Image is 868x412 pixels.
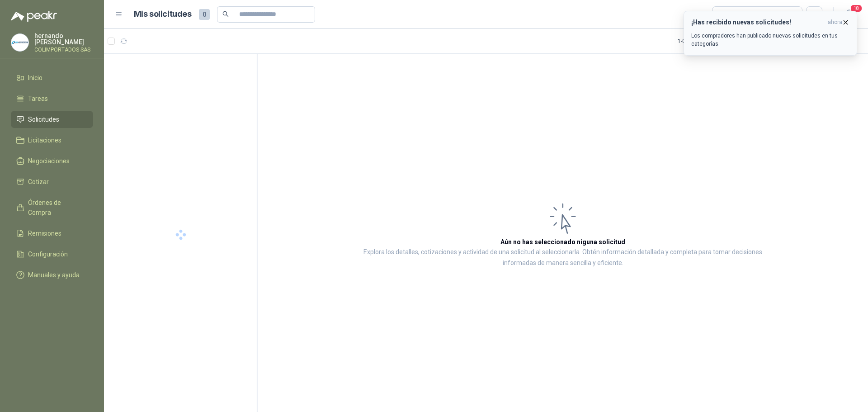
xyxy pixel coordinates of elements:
[28,228,61,238] span: Remisiones
[11,246,93,263] a: Configuración
[34,47,93,52] p: COLIMPORTADOS SAS
[841,6,857,23] button: 18
[691,19,824,26] h3: ¡Has recibido nuevas solicitudes!
[718,9,737,19] div: Todas
[28,270,80,280] span: Manuales y ayuda
[11,132,93,149] a: Licitaciones
[134,8,192,21] h1: Mis solicitudes
[678,34,724,48] div: 1 - 0 de 0
[11,11,57,22] img: Logo peakr
[11,266,93,284] a: Manuales y ayuda
[11,90,93,107] a: Tareas
[684,11,857,56] button: ¡Has recibido nuevas solicitudes!ahora Los compradores han publicado nuevas solicitudes en tus ca...
[28,156,70,166] span: Negociaciones
[28,135,61,145] span: Licitaciones
[348,247,778,269] p: Explora los detalles, cotizaciones y actividad de una solicitud al seleccionarla. Obtén informaci...
[11,69,93,86] a: Inicio
[34,33,93,45] p: hernando [PERSON_NAME]
[28,94,48,104] span: Tareas
[199,9,210,20] span: 0
[28,177,49,187] span: Cotizar
[28,73,42,83] span: Inicio
[28,198,85,218] span: Órdenes de Compra
[691,32,849,48] p: Los compradores han publicado nuevas solicitudes en tus categorías.
[11,34,28,51] img: Company Logo
[222,11,229,17] span: search
[11,194,93,221] a: Órdenes de Compra
[850,4,863,13] span: 18
[11,152,93,170] a: Negociaciones
[828,19,842,26] span: ahora
[500,237,625,247] h3: Aún no has seleccionado niguna solicitud
[11,173,93,190] a: Cotizar
[11,111,93,128] a: Solicitudes
[28,249,68,259] span: Configuración
[11,225,93,242] a: Remisiones
[28,114,59,124] span: Solicitudes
